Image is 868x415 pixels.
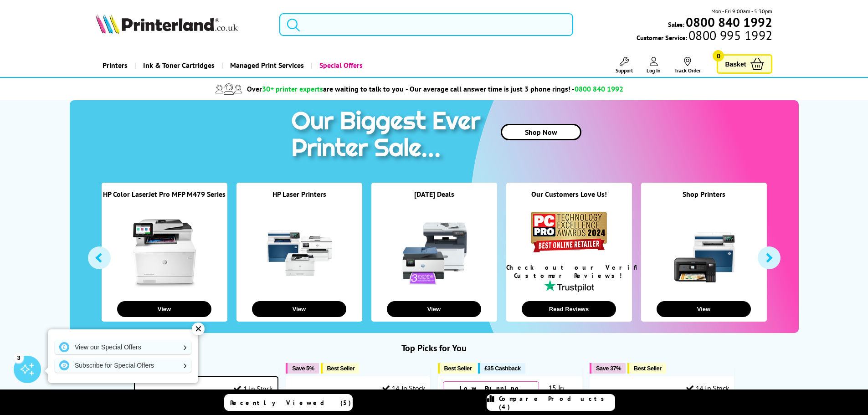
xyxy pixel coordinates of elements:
[487,394,615,411] a: Compare Products (4)
[387,301,481,317] button: View
[327,365,355,372] span: Best Seller
[103,190,226,199] a: HP Color LaserJet Pro MFP M479 Series
[686,384,729,393] div: 14 In Stock
[287,100,490,172] img: printer sale
[575,84,623,93] span: 0800 840 1992
[478,363,525,374] button: £35 Cashback
[292,365,314,372] span: Save 5%
[443,381,539,403] div: Low Running Costs
[687,31,772,40] span: 0800 995 1992
[192,323,205,335] div: ✕
[674,57,701,74] a: Track Order
[522,301,616,317] button: Read Reviews
[224,394,353,411] a: Recently Viewed (5)
[96,14,268,36] a: Printerland Logo
[616,57,633,74] a: Support
[14,353,24,363] div: 3
[438,363,477,374] button: Best Seller
[634,365,662,372] span: Best Seller
[234,384,273,393] div: 1 In Stock
[637,31,772,42] span: Customer Service:
[627,363,666,374] button: Best Seller
[117,301,211,317] button: View
[641,190,767,210] div: Shop Printers
[96,14,238,34] img: Printerland Logo
[382,384,425,393] div: 14 In Stock
[272,190,326,199] a: HP Laser Printers
[668,20,684,29] span: Sales:
[501,124,581,140] a: Shop Now
[286,363,318,374] button: Save 5%
[506,263,632,280] div: Check out our Verified Customer Reviews!
[262,84,323,93] span: 30+ printer experts
[506,190,632,210] div: Our Customers Love Us!
[134,54,221,77] a: Ink & Toner Cartridges
[657,301,751,317] button: View
[406,84,623,93] span: - Our average call answer time is just 3 phone rings! -
[647,57,661,74] a: Log In
[371,190,497,210] div: [DATE] Deals
[590,363,626,374] button: Save 37%
[539,383,577,401] div: 15 In Stock
[484,365,520,372] span: £35 Cashback
[499,395,615,411] span: Compare Products (4)
[725,58,746,70] span: Basket
[444,365,472,372] span: Best Seller
[596,365,621,372] span: Save 37%
[230,399,351,407] span: Recently Viewed (5)
[713,50,724,61] span: 0
[684,18,772,26] a: 0800 840 1992
[321,363,360,374] button: Best Seller
[252,301,346,317] button: View
[647,67,661,74] span: Log In
[616,67,633,74] span: Support
[711,7,772,15] span: Mon - Fri 9:00am - 5:30pm
[717,54,772,74] a: Basket 0
[686,14,772,31] b: 0800 840 1992
[247,84,404,93] span: Over are waiting to talk to you
[55,358,191,373] a: Subscribe for Special Offers
[143,54,215,77] span: Ink & Toner Cartridges
[55,340,191,354] a: View our Special Offers
[311,54,370,77] a: Special Offers
[221,54,311,77] a: Managed Print Services
[96,54,134,77] a: Printers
